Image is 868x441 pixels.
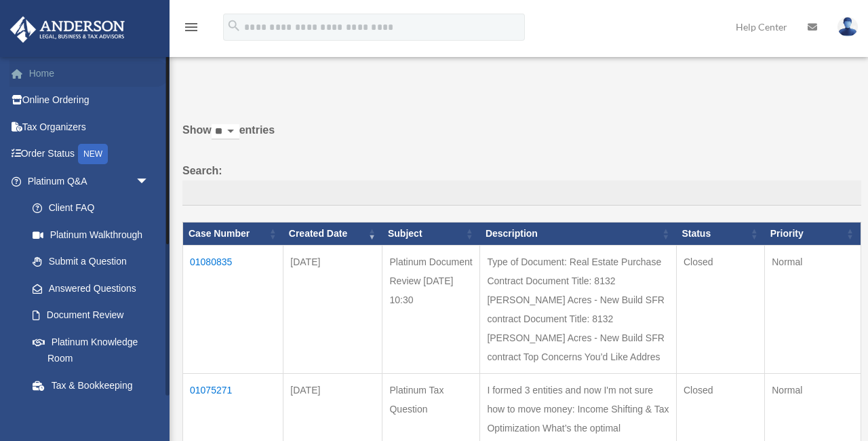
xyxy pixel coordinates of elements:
input: Search: [182,180,861,206]
a: Platinum Walkthrough [19,221,163,248]
img: Anderson Advisors Platinum Portal [6,16,129,43]
span: arrow_drop_down [136,168,163,195]
td: Platinum Document Review [DATE] 10:30 [382,245,480,373]
a: Online Ordering [9,87,170,114]
label: Search: [182,161,861,206]
th: Priority: activate to sort column ascending [765,223,861,246]
td: [DATE] [283,245,382,373]
a: Client FAQ [19,195,163,222]
i: menu [183,19,199,35]
td: Normal [765,245,861,373]
a: Answered Questions [19,275,156,302]
td: Type of Document: Real Estate Purchase Contract Document Title: 8132 [PERSON_NAME] Acres - New Bu... [480,245,677,373]
a: Platinum Knowledge Room [19,328,163,372]
a: Home [9,60,170,87]
select: Showentries [212,124,239,140]
th: Case Number: activate to sort column ascending [183,223,283,246]
a: Tax & Bookkeeping Packages [19,372,163,415]
a: Document Review [19,302,163,329]
td: 01080835 [183,245,283,373]
a: Order StatusNEW [9,140,170,168]
label: Show entries [182,121,861,153]
th: Description: activate to sort column ascending [480,223,677,246]
th: Status: activate to sort column ascending [676,223,764,246]
th: Created Date: activate to sort column ascending [283,223,382,246]
i: search [226,18,241,33]
td: Closed [676,245,764,373]
a: menu [183,24,199,35]
img: User Pic [837,17,858,37]
th: Subject: activate to sort column ascending [382,223,480,246]
a: Platinum Q&Aarrow_drop_down [9,168,163,195]
a: Tax Organizers [9,113,170,140]
a: Submit a Question [19,248,163,275]
div: NEW [78,144,108,164]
